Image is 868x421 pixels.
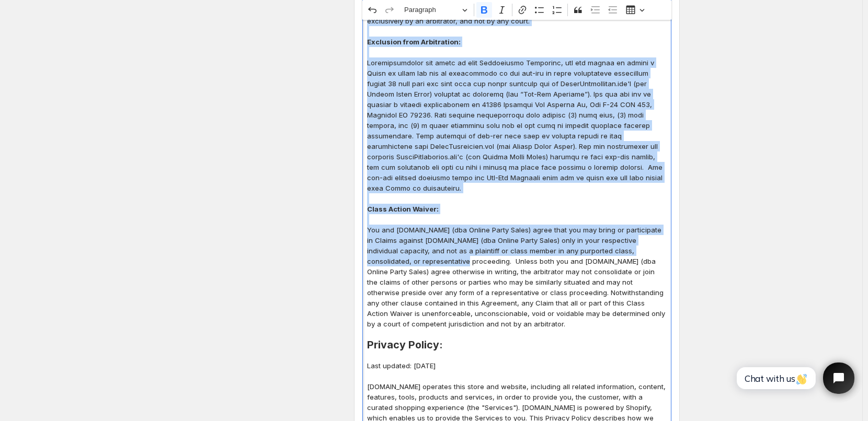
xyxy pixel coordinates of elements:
span: Paragraph [404,4,459,16]
h2: Privacy Policy: [367,340,667,350]
strong: Exclusion from Arbitration: [367,38,461,46]
iframe: Tidio Chat [725,354,863,403]
p: Last updated: [DATE] [367,360,667,371]
p: Loremipsumdolor sit ametc ad elit Seddoeiusmo Temporinc, utl etd magnaa en admini v Quisn ex ulla... [367,57,667,193]
p: You and [DOMAIN_NAME] (dba Online Party Sales) agree that you may bring or participate in Claims ... [367,225,667,329]
strong: Class Action Waiver: [367,205,439,213]
button: Paragraph, Heading [399,2,472,18]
